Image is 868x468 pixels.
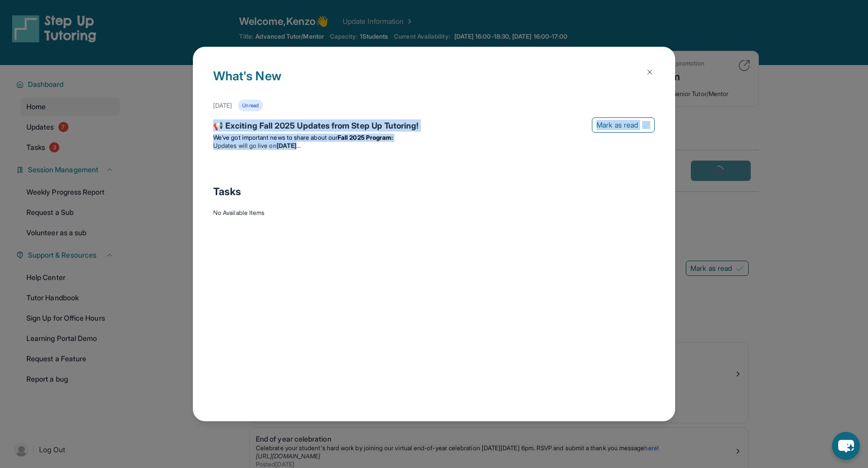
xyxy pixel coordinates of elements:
strong: [DATE] [277,142,301,149]
span: Mark as read [596,120,638,130]
img: Mark as read [642,121,650,129]
div: [DATE] [213,102,232,110]
h1: What's New [213,67,655,100]
strong: Fall 2025 Program: [338,134,393,141]
div: 📢 Exciting Fall 2025 Updates from Step Up Tutoring! [213,119,655,134]
button: chat-button [832,432,860,460]
div: No Available Items [213,209,655,217]
li: Updates will go live on [213,142,655,150]
span: We’ve got important news to share about our [213,134,338,141]
button: Mark as read [592,117,655,133]
span: Tasks [213,184,241,199]
div: Unread [238,100,262,111]
img: Close Icon [646,68,654,76]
